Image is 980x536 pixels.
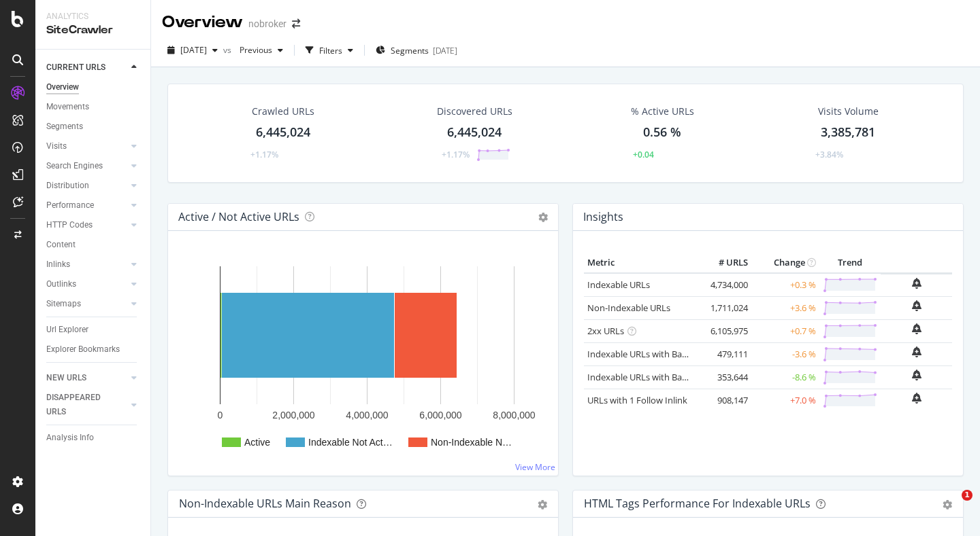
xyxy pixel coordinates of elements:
td: +0.3 % [751,273,819,297]
td: 1,711,024 [697,296,751,319]
button: Segments[DATE] [370,39,463,61]
svg: A chart. [179,253,547,465]
text: Non-Indexable N… [431,437,512,448]
a: DISAPPEARED URLS [46,391,127,419]
a: Indexable URLs with Bad H1 [587,348,701,360]
iframe: Intercom live chat [934,490,966,522]
td: +7.0 % [751,389,819,412]
div: bell-plus [912,300,921,311]
a: Overview [46,80,141,94]
div: +0.04 [633,149,654,160]
a: Indexable URLs [587,279,650,291]
div: % Active URLs [631,105,694,118]
i: Options [538,213,548,222]
button: Filters [300,39,359,61]
div: DISAPPEARED URLS [46,391,115,419]
text: Indexable Not Act… [308,437,393,448]
div: SiteCrawler [46,22,140,38]
div: NEW URLS [46,371,86,385]
div: Discovered URLs [437,105,512,118]
td: +3.6 % [751,296,819,319]
h4: Active / Not Active URLs [178,208,299,226]
a: CURRENT URLS [46,60,127,75]
div: Url Explorer [46,323,88,337]
a: Performance [46,198,127,213]
a: Analysis Info [46,431,141,445]
div: bell-plus [912,278,921,289]
div: HTML Tags Performance for Indexable URLs [584,497,811,510]
a: NEW URLS [46,371,127,385]
div: Sitemaps [46,297,81,311]
a: Inlinks [46,257,127,272]
td: 353,644 [697,365,751,389]
h4: Insights [583,208,623,226]
div: +3.84% [815,149,843,160]
text: Active [244,437,270,448]
div: Analytics [46,11,140,22]
div: 0.56 % [643,124,681,141]
td: 479,111 [697,342,751,365]
th: # URLS [697,253,751,273]
a: Visits [46,139,127,154]
th: Metric [584,253,697,273]
div: bell-plus [912,370,921,380]
a: Movements [46,100,141,114]
text: 2,000,000 [272,410,314,421]
td: +0.7 % [751,319,819,342]
a: Indexable URLs with Bad Description [587,371,736,383]
div: Overview [46,80,79,94]
button: [DATE] [162,39,223,61]
a: Search Engines [46,159,127,173]
div: CURRENT URLS [46,60,105,75]
div: nobroker [248,17,287,31]
div: Filters [319,45,342,56]
div: Performance [46,198,94,213]
div: Distribution [46,179,89,193]
div: +1.17% [250,149,278,160]
div: Outlinks [46,277,76,291]
td: -8.6 % [751,365,819,389]
span: 2025 Aug. 4th [180,44,207,56]
div: Visits Volume [818,105,879,118]
div: Segments [46,120,83,134]
a: View More [515,461,555,473]
div: arrow-right-arrow-left [292,19,300,29]
div: +1.17% [442,149,470,160]
div: bell-plus [912,346,921,357]
a: Explorer Bookmarks [46,342,141,357]
div: bell-plus [912,393,921,404]
div: Visits [46,139,67,154]
button: Previous [234,39,289,61]
span: vs [223,44,234,56]
div: Explorer Bookmarks [46,342,120,357]
div: [DATE] [433,45,457,56]
div: Search Engines [46,159,103,173]
div: 3,385,781 [821,124,875,141]
a: Segments [46,120,141,134]
a: Sitemaps [46,297,127,311]
a: Distribution [46,179,127,193]
td: 6,105,975 [697,319,751,342]
a: Outlinks [46,277,127,291]
div: 6,445,024 [447,124,502,141]
div: 6,445,024 [256,124,310,141]
div: Movements [46,100,89,114]
td: -3.6 % [751,342,819,365]
div: Content [46,238,76,252]
a: URLs with 1 Follow Inlink [587,394,687,406]
td: 4,734,000 [697,273,751,297]
span: Segments [391,45,429,56]
div: bell-plus [912,323,921,334]
div: Analysis Info [46,431,94,445]
text: 8,000,000 [493,410,535,421]
div: HTTP Codes [46,218,93,232]
a: HTTP Codes [46,218,127,232]
th: Trend [819,253,881,273]
div: Overview [162,11,243,34]
div: Non-Indexable URLs Main Reason [179,497,351,510]
span: 1 [962,490,973,501]
th: Change [751,253,819,273]
text: 4,000,000 [346,410,388,421]
a: Non-Indexable URLs [587,302,670,314]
